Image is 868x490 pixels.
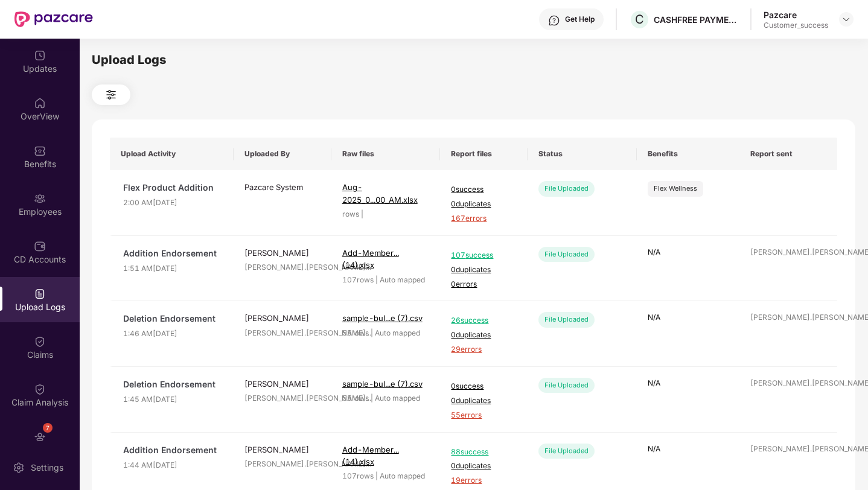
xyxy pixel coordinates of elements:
div: Upload Logs [92,51,855,69]
span: 88 success [451,447,517,458]
span: 107 rows [342,471,374,480]
span: Aug-2025_0...00_AM.xlsx [342,182,418,204]
img: svg+xml;base64,PHN2ZyBpZD0iQ2xhaW0iIHhtbG5zPSJodHRwOi8vd3d3LnczLm9yZy8yMDAwL3N2ZyIgd2lkdGg9IjIwIi... [34,383,46,395]
img: New Pazcare Logo [14,11,93,27]
div: [PERSON_NAME].[PERSON_NAME] [750,247,826,258]
th: Report sent [739,138,837,170]
th: Status [528,138,637,170]
span: sample-bul...e (7).csv [342,379,423,389]
div: Customer_success [764,21,828,30]
img: svg+xml;base64,PHN2ZyBpZD0iSG9tZSIgeG1sbnM9Imh0dHA6Ly93d3cudzMub3JnLzIwMDAvc3ZnIiB3aWR0aD0iMjAiIG... [34,97,46,109]
span: 2:00 AM[DATE] [123,197,223,209]
span: Auto mapped [380,275,425,284]
span: Deletion Endorsement [123,312,223,325]
img: svg+xml;base64,PHN2ZyBpZD0iRHJvcGRvd24tMzJ4MzIiIHhtbG5zPSJodHRwOi8vd3d3LnczLm9yZy8yMDAwL3N2ZyIgd2... [841,14,851,24]
span: Add-Member... (14).xlsx [342,248,399,270]
p: N/A [648,378,729,389]
span: 107 rows [342,275,374,284]
span: | [375,471,378,480]
span: 1:44 AM[DATE] [123,460,223,471]
div: [PERSON_NAME].[PERSON_NAME] [750,378,826,389]
span: | [361,209,363,218]
div: [PERSON_NAME].[PERSON_NAME] [750,444,826,455]
img: svg+xml;base64,PHN2ZyBpZD0iSGVscC0zMngzMiIgeG1sbnM9Imh0dHA6Ly93d3cudzMub3JnLzIwMDAvc3ZnIiB3aWR0aD... [548,14,560,27]
span: 1:45 AM[DATE] [123,394,223,406]
img: svg+xml;base64,PHN2ZyBpZD0iQ2xhaW0iIHhtbG5zPSJodHRwOi8vd3d3LnczLm9yZy8yMDAwL3N2ZyIgd2lkdGg9IjIwIi... [34,336,46,348]
span: 0 duplicates [451,329,517,341]
div: [PERSON_NAME].[PERSON_NAME] [244,328,321,339]
div: Pazcare System [244,181,321,193]
div: Get Help [565,14,595,24]
span: Addition Endorsement [123,444,223,457]
p: N/A [648,247,729,258]
span: 0 duplicates [451,199,517,210]
img: svg+xml;base64,PHN2ZyBpZD0iVXBkYXRlZCIgeG1sbnM9Imh0dHA6Ly93d3cudzMub3JnLzIwMDAvc3ZnIiB3aWR0aD0iMj... [34,49,46,62]
div: [PERSON_NAME] [244,247,321,259]
div: [PERSON_NAME] [244,444,321,456]
div: File Uploaded [538,181,595,196]
span: 0 duplicates [451,264,517,276]
th: Uploaded By [234,138,331,170]
span: | [371,328,373,337]
div: File Uploaded [538,378,595,393]
span: Deletion Endorsement [123,378,223,391]
th: Benefits [637,138,739,170]
div: Settings [27,462,67,474]
div: File Uploaded [538,247,595,262]
div: File Uploaded [538,444,595,459]
span: C [635,12,644,27]
div: CASHFREE PAYMENTS INDIA PVT. LTD. [654,14,738,25]
span: Add-Member... (14).xlsx [342,445,399,466]
div: [PERSON_NAME].[PERSON_NAME] [244,459,321,470]
p: N/A [648,312,729,323]
div: 7 [43,423,53,433]
span: 0 success [451,381,517,392]
span: 0 duplicates [451,460,517,472]
p: N/A [648,444,729,455]
div: Pazcare [764,9,828,21]
span: 1:51 AM[DATE] [123,263,223,275]
span: 0 errors [451,279,517,290]
img: svg+xml;base64,PHN2ZyBpZD0iRW5kb3JzZW1lbnRzIiB4bWxucz0iaHR0cDovL3d3dy53My5vcmcvMjAwMC9zdmciIHdpZH... [34,431,46,443]
span: Auto mapped [375,328,420,337]
span: | [371,393,373,402]
img: svg+xml;base64,PHN2ZyB4bWxucz0iaHR0cDovL3d3dy53My5vcmcvMjAwMC9zdmciIHdpZHRoPSIyNCIgaGVpZ2h0PSIyNC... [104,87,118,102]
span: Auto mapped [380,471,425,480]
span: Auto mapped [375,393,420,402]
div: [PERSON_NAME].[PERSON_NAME] [750,312,826,323]
span: 0 success [451,184,517,196]
span: 26 success [451,315,517,326]
div: File Uploaded [538,312,595,327]
div: [PERSON_NAME].[PERSON_NAME] [244,393,321,404]
span: 55 rows [342,393,369,402]
span: | [375,275,378,284]
span: Flex Product Addition [123,181,223,194]
span: 0 duplicates [451,395,517,407]
th: Upload Activity [110,138,234,170]
span: 55 errors [451,410,517,421]
img: svg+xml;base64,PHN2ZyBpZD0iVXBsb2FkX0xvZ3MiIGRhdGEtbmFtZT0iVXBsb2FkIExvZ3MiIHhtbG5zPSJodHRwOi8vd3... [34,288,46,300]
th: Report files [440,138,528,170]
span: 167 errors [451,213,517,224]
span: Addition Endorsement [123,247,223,260]
span: rows [342,209,359,218]
span: 29 errors [451,344,517,355]
img: svg+xml;base64,PHN2ZyBpZD0iU2V0dGluZy0yMHgyMCIgeG1sbnM9Imh0dHA6Ly93d3cudzMub3JnLzIwMDAvc3ZnIiB3aW... [13,462,25,474]
img: svg+xml;base64,PHN2ZyBpZD0iQmVuZWZpdHMiIHhtbG5zPSJodHRwOi8vd3d3LnczLm9yZy8yMDAwL3N2ZyIgd2lkdGg9Ij... [34,145,46,157]
img: svg+xml;base64,PHN2ZyBpZD0iQ0RfQWNjb3VudHMiIGRhdGEtbmFtZT0iQ0QgQWNjb3VudHMiIHhtbG5zPSJodHRwOi8vd3... [34,240,46,252]
div: [PERSON_NAME] [244,378,321,390]
div: [PERSON_NAME] [244,312,321,324]
img: svg+xml;base64,PHN2ZyBpZD0iRW1wbG95ZWVzIiB4bWxucz0iaHR0cDovL3d3dy53My5vcmcvMjAwMC9zdmciIHdpZHRoPS... [34,192,46,205]
div: Flex Wellness [654,183,697,194]
span: 55 rows [342,328,369,337]
span: 1:46 AM[DATE] [123,328,223,340]
div: [PERSON_NAME].[PERSON_NAME] [244,262,321,273]
th: Raw files [331,138,441,170]
span: 107 success [451,250,517,261]
span: 19 errors [451,475,517,486]
span: sample-bul...e (7).csv [342,313,423,323]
